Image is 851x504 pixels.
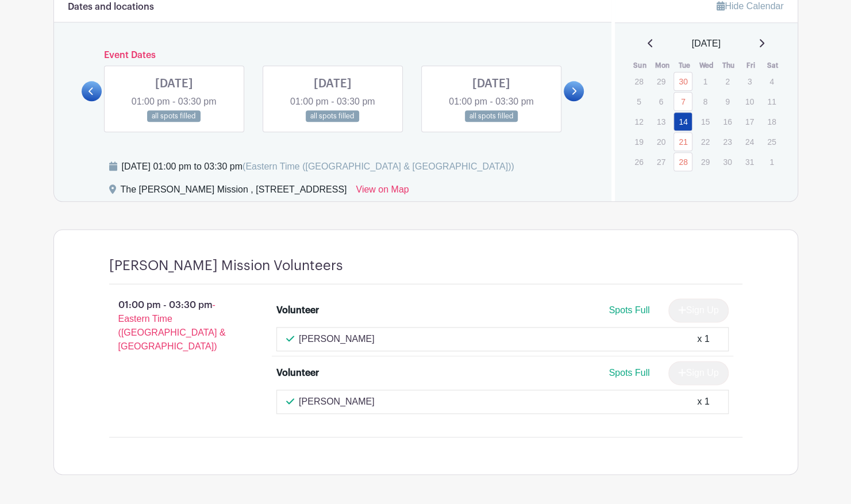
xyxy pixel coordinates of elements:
p: 16 [718,113,737,130]
h4: [PERSON_NAME] Mission Volunteers [109,257,343,274]
p: 27 [652,153,671,171]
p: 5 [629,93,648,110]
a: View on Map [356,183,409,201]
p: [PERSON_NAME] [299,332,375,346]
p: 8 [696,93,715,110]
p: 20 [652,133,671,151]
span: (Eastern Time ([GEOGRAPHIC_DATA] & [GEOGRAPHIC_DATA])) [242,161,514,171]
p: 29 [652,72,671,90]
a: Hide Calendar [717,1,783,11]
p: 11 [762,93,781,110]
th: Sun [629,60,651,71]
p: 29 [696,153,715,171]
p: 28 [629,72,648,90]
p: 13 [652,113,671,130]
a: 7 [673,92,692,111]
h6: Dates and locations [68,2,154,13]
p: 4 [762,72,781,90]
p: 25 [762,133,781,151]
div: x 1 [697,332,709,346]
th: Wed [695,60,718,71]
p: 10 [740,93,759,110]
p: 01:00 pm - 03:30 pm [91,294,259,358]
p: 9 [718,93,737,110]
div: [DATE] 01:00 pm to 03:30 pm [122,160,514,174]
p: 12 [629,113,648,130]
p: 19 [629,133,648,151]
p: [PERSON_NAME] [299,395,375,409]
p: 26 [629,153,648,171]
div: Volunteer [276,366,319,380]
div: x 1 [697,395,709,409]
p: 22 [696,133,715,151]
th: Tue [673,60,695,71]
div: Volunteer [276,303,319,317]
th: Sat [761,60,784,71]
a: 14 [673,112,692,131]
th: Mon [651,60,673,71]
p: 1 [762,153,781,171]
p: 6 [652,93,671,110]
h6: Event Dates [102,50,564,61]
span: - Eastern Time ([GEOGRAPHIC_DATA] & [GEOGRAPHIC_DATA]) [118,300,226,351]
th: Fri [740,60,762,71]
a: 30 [673,72,692,91]
span: [DATE] [692,37,721,51]
p: 18 [762,113,781,130]
p: 24 [740,133,759,151]
p: 17 [740,113,759,130]
div: The [PERSON_NAME] Mission , [STREET_ADDRESS] [121,183,347,201]
p: 2 [718,72,737,90]
p: 1 [696,72,715,90]
span: Spots Full [609,305,649,315]
a: 28 [673,152,692,171]
span: Spots Full [609,368,649,378]
a: 21 [673,132,692,151]
th: Thu [717,60,740,71]
p: 3 [740,72,759,90]
p: 30 [718,153,737,171]
p: 31 [740,153,759,171]
p: 23 [718,133,737,151]
p: 15 [696,113,715,130]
